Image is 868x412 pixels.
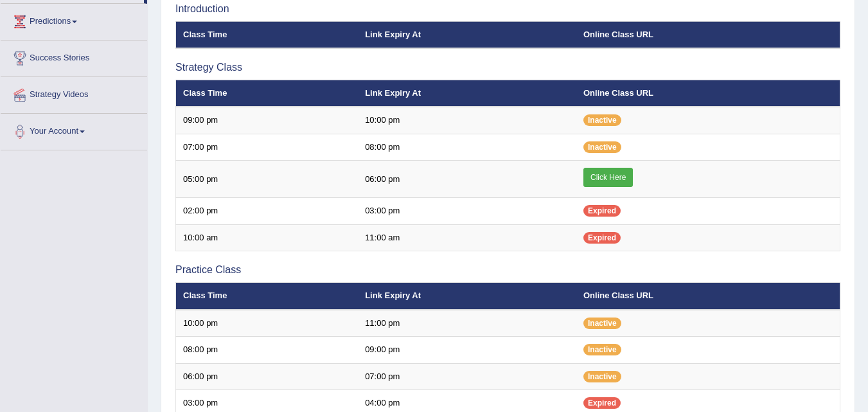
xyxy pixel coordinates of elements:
[358,21,576,48] th: Link Expiry At
[358,198,576,225] td: 03:00 pm
[358,283,576,310] th: Link Expiry At
[176,107,359,134] td: 09:00 pm
[583,344,621,355] span: Inactive
[176,80,359,107] th: Class Time
[176,224,359,251] td: 10:00 am
[175,264,840,276] h3: Practice Class
[358,363,576,390] td: 07:00 pm
[583,114,621,126] span: Inactive
[583,371,621,382] span: Inactive
[583,397,621,409] span: Expired
[583,232,621,244] span: Expired
[176,198,359,225] td: 02:00 pm
[176,337,359,364] td: 08:00 pm
[583,205,621,217] span: Expired
[358,80,576,107] th: Link Expiry At
[1,40,147,73] a: Success Stories
[176,134,359,161] td: 07:00 pm
[1,77,147,109] a: Strategy Videos
[176,161,359,198] td: 05:00 pm
[176,310,359,337] td: 10:00 pm
[1,4,147,36] a: Predictions
[358,107,576,134] td: 10:00 pm
[576,80,840,107] th: Online Class URL
[176,283,359,310] th: Class Time
[576,283,840,310] th: Online Class URL
[358,337,576,364] td: 09:00 pm
[583,141,621,153] span: Inactive
[358,134,576,161] td: 08:00 pm
[1,114,147,146] a: Your Account
[583,168,633,187] a: Click Here
[175,3,840,15] h3: Introduction
[176,363,359,390] td: 06:00 pm
[583,318,621,329] span: Inactive
[358,310,576,337] td: 11:00 pm
[358,224,576,251] td: 11:00 am
[358,161,576,198] td: 06:00 pm
[576,21,840,48] th: Online Class URL
[175,62,840,73] h3: Strategy Class
[176,21,359,48] th: Class Time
